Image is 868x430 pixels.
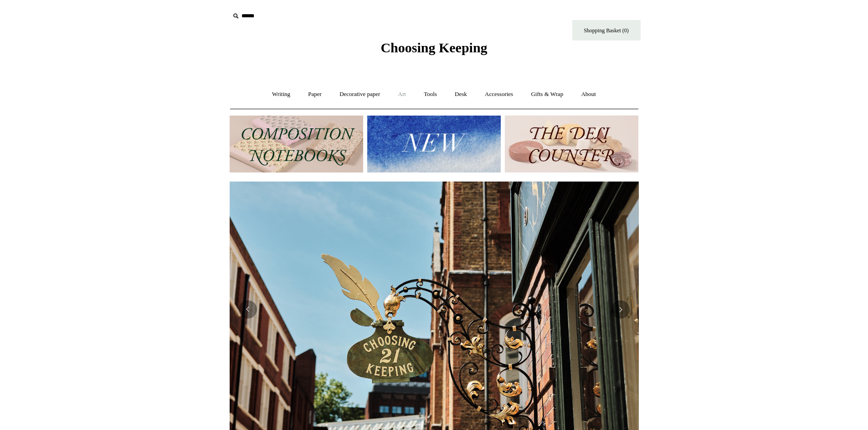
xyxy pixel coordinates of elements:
a: Accessories [477,82,521,106]
a: Art [390,82,414,106]
a: Choosing Keeping [380,47,487,54]
img: 202302 Composition ledgers.jpg__PID:69722ee6-fa44-49dd-a067-31375e5d54ec [230,116,363,172]
a: About [573,82,604,106]
a: Paper [300,82,330,106]
button: Next [611,300,630,319]
span: Choosing Keeping [380,40,487,55]
a: Gifts & Wrap [523,82,571,106]
img: New.jpg__PID:f73bdf93-380a-4a35-bcfe-7823039498e1 [367,116,501,172]
a: Desk [447,82,475,106]
a: Decorative paper [331,82,388,106]
img: The Deli Counter [505,116,638,172]
button: Previous [239,300,257,319]
a: Tools [416,82,445,106]
a: Shopping Basket (0) [572,20,641,40]
a: Writing [264,82,298,106]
